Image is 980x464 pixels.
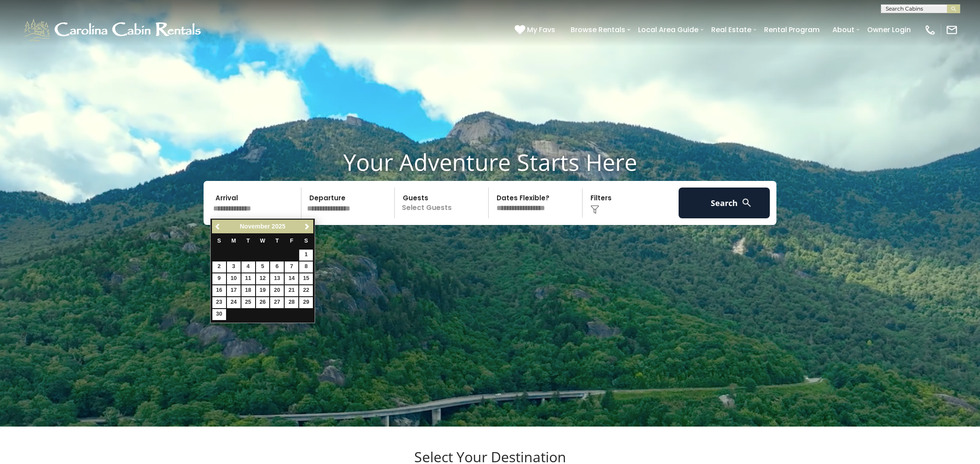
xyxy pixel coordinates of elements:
span: My Favs [527,24,555,35]
a: 30 [212,309,226,320]
a: 6 [270,261,284,273]
a: Rental Program [760,22,824,37]
a: 7 [285,261,298,273]
span: Previous [215,223,222,230]
span: November [240,223,270,230]
a: 15 [299,273,313,284]
a: 3 [227,261,241,273]
a: 19 [256,285,270,296]
span: Wednesday [260,238,265,244]
img: mail-regular-white.png [946,24,958,36]
a: 23 [212,297,226,308]
a: 2 [212,261,226,273]
span: Monday [231,238,236,244]
span: Sunday [217,238,221,244]
a: 12 [256,273,270,284]
a: 10 [227,273,241,284]
span: Friday [290,238,293,244]
a: Local Area Guide [634,22,703,37]
a: 29 [299,297,313,308]
img: search-regular-white.png [741,197,752,208]
a: My Favs [515,24,557,36]
a: 1 [299,250,313,261]
button: Search [679,188,770,218]
span: Tuesday [246,238,250,244]
span: Next [304,223,311,230]
a: 21 [285,285,298,296]
a: 9 [212,273,226,284]
a: 27 [270,297,284,308]
span: Thursday [275,238,279,244]
a: 20 [270,285,284,296]
p: Select Guests [397,188,488,218]
a: 26 [256,297,270,308]
a: 5 [256,261,270,273]
a: 25 [241,297,255,308]
a: 13 [270,273,284,284]
a: Real Estate [707,22,756,37]
a: Next [301,221,312,232]
a: About [828,22,859,37]
img: filter--v1.png [590,205,599,214]
a: Owner Login [863,22,915,37]
img: White-1-1-2.png [22,17,205,43]
h1: Your Adventure Starts Here [7,148,973,176]
a: 17 [227,285,241,296]
a: 18 [241,285,255,296]
img: phone-regular-white.png [924,24,936,36]
a: Browse Rentals [566,22,630,37]
a: 11 [241,273,255,284]
a: 28 [285,297,298,308]
a: 24 [227,297,241,308]
a: 22 [299,285,313,296]
span: 2025 [272,223,286,230]
a: 14 [285,273,298,284]
a: 8 [299,261,313,273]
span: Saturday [304,238,308,244]
a: 16 [212,285,226,296]
a: Previous [213,221,224,232]
a: 4 [241,261,255,273]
